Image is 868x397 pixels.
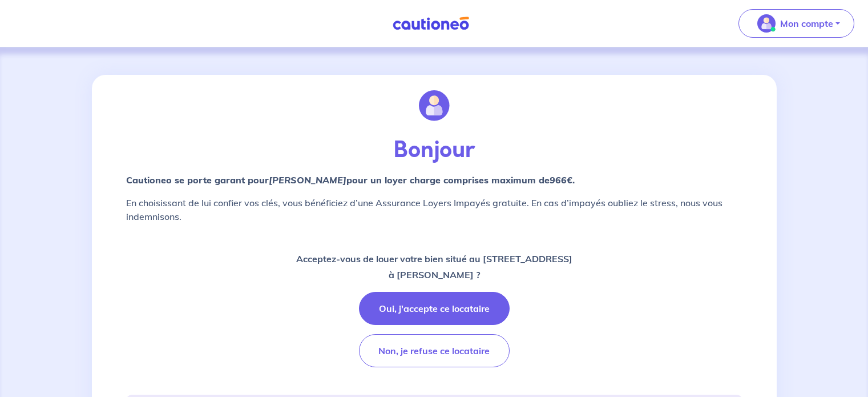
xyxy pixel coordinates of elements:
p: En choisissant de lui confier vos clés, vous bénéficiez d’une Assurance Loyers Impayés gratuite. ... [126,196,742,223]
img: illu_account_valid_menu.svg [757,14,776,33]
button: illu_account_valid_menu.svgMon compte [738,9,854,38]
button: Oui, j'accepte ce locataire [359,292,510,325]
button: Non, je refuse ce locataire [359,334,510,367]
strong: Cautioneo se porte garant pour pour un loyer charge comprises maximum de . [126,174,575,186]
p: Bonjour [126,137,742,164]
em: 966€ [550,174,572,186]
img: Cautioneo [388,17,474,31]
p: Acceptez-vous de louer votre bien situé au [STREET_ADDRESS] à [PERSON_NAME] ? [296,251,572,283]
p: Mon compte [780,17,833,30]
em: [PERSON_NAME] [269,174,346,186]
img: illu_account.svg [419,90,450,121]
